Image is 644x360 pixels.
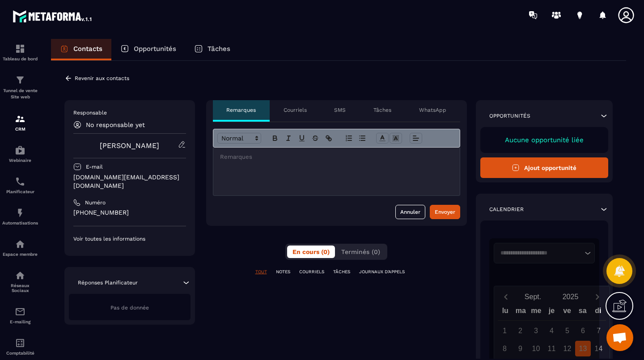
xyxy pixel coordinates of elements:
[13,8,93,24] img: logo
[78,279,138,286] p: Réponses Planificateur
[299,269,324,275] p: COURRIELS
[341,248,380,255] span: Terminés (0)
[15,270,25,281] img: social-network
[110,305,149,311] span: Pas de donnée
[73,45,102,53] p: Contacts
[435,208,455,216] div: Envoyer
[292,248,330,255] span: En cours (0)
[2,351,38,356] p: Comptabilité
[284,106,307,114] p: Courriels
[480,157,609,178] button: Ajout opportunité
[15,338,25,348] img: accountant
[73,208,186,217] p: [PHONE_NUMBER]
[111,39,185,60] a: Opportunités
[2,68,38,107] a: formationformationTunnel de vente Site web
[2,158,38,163] p: Webinaire
[75,75,129,81] p: Revenir aux contacts
[2,252,38,257] p: Espace membre
[430,205,460,219] button: Envoyer
[489,206,524,213] p: Calendrier
[15,75,25,85] img: formation
[73,173,186,190] p: [DOMAIN_NAME][EMAIL_ADDRESS][DOMAIN_NAME]
[15,114,25,124] img: formation
[336,246,386,258] button: Terminés (0)
[86,163,103,170] p: E-mail
[2,319,38,324] p: E-mailing
[100,141,159,150] a: [PERSON_NAME]
[489,112,530,119] p: Opportunités
[2,37,38,68] a: formationformationTableau de bord
[2,56,38,61] p: Tableau de bord
[73,109,186,116] p: Responsable
[2,263,38,300] a: social-networksocial-networkRéseaux Sociaux
[359,269,405,275] p: JOURNAUX D'APPELS
[2,138,38,169] a: automationsautomationsWebinaire
[276,269,290,275] p: NOTES
[2,300,38,331] a: emailemailE-mailing
[2,283,38,293] p: Réseaux Sociaux
[73,235,186,242] p: Voir toutes les informations
[2,189,38,194] p: Planificateur
[15,208,25,218] img: automations
[2,127,38,131] p: CRM
[226,106,256,114] p: Remarques
[85,199,106,206] p: Numéro
[2,169,38,201] a: schedulerschedulerPlanificateur
[15,306,25,317] img: email
[2,232,38,263] a: automationsautomationsEspace membre
[15,43,25,54] img: formation
[51,39,111,60] a: Contacts
[489,136,600,144] p: Aucune opportunité liée
[334,106,346,114] p: SMS
[255,269,267,275] p: TOUT
[86,121,145,128] p: No responsable yet
[606,324,633,351] div: Ouvrir le chat
[2,220,38,225] p: Automatisations
[2,201,38,232] a: automationsautomationsAutomatisations
[208,45,230,53] p: Tâches
[287,246,335,258] button: En cours (0)
[15,176,25,187] img: scheduler
[373,106,391,114] p: Tâches
[2,107,38,138] a: formationformationCRM
[15,239,25,250] img: automations
[15,145,25,156] img: automations
[134,45,176,53] p: Opportunités
[419,106,446,114] p: WhatsApp
[395,205,425,219] button: Annuler
[333,269,350,275] p: TÂCHES
[185,39,239,60] a: Tâches
[2,88,38,100] p: Tunnel de vente Site web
